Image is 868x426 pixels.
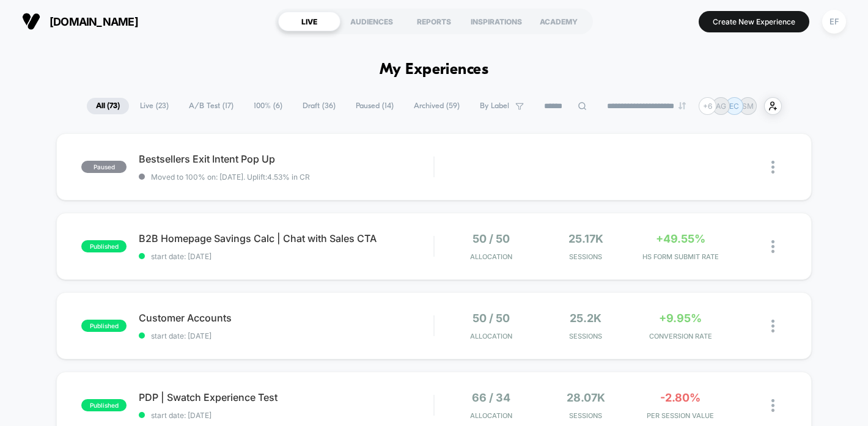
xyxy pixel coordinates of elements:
[771,399,774,412] img: close
[473,232,510,245] span: 50 / 50
[473,312,510,325] span: 50 / 50
[636,411,725,420] span: PER SESSION VALUE
[771,320,774,332] img: close
[818,9,850,34] button: EF
[340,12,403,31] div: AUDIENCES
[822,10,846,34] div: EF
[699,97,716,115] div: + 6
[465,12,528,31] div: INSPIRATIONS
[139,312,433,324] span: Customer Accounts
[22,12,40,31] img: Visually logo
[405,98,469,114] span: Archived ( 59 )
[656,232,705,245] span: +49.55%
[380,61,489,79] h1: My Experiences
[81,399,127,411] span: published
[81,320,127,332] span: published
[542,252,630,261] span: Sessions
[699,11,809,32] button: Create New Experience
[131,98,178,114] span: Live ( 23 )
[18,12,142,31] button: [DOMAIN_NAME]
[293,98,345,114] span: Draft ( 36 )
[403,12,465,31] div: REPORTS
[636,332,725,340] span: CONVERSION RATE
[771,161,774,174] img: close
[278,12,340,31] div: LIVE
[470,332,512,340] span: Allocation
[542,411,630,420] span: Sessions
[245,98,292,114] span: 100% ( 6 )
[139,391,433,403] span: PDP | Swatch Experience Test
[81,161,127,173] span: paused
[151,172,310,182] span: Moved to 100% on: [DATE] . Uplift: 4.53% in CR
[542,332,630,340] span: Sessions
[729,101,739,111] p: EC
[716,101,726,111] p: AG
[139,411,433,420] span: start date: [DATE]
[659,312,702,325] span: +9.95%
[470,411,512,420] span: Allocation
[771,240,774,253] img: close
[742,101,754,111] p: SM
[660,391,701,404] span: -2.80%
[347,98,403,114] span: Paused ( 14 )
[567,391,605,404] span: 28.07k
[470,252,512,261] span: Allocation
[679,102,686,109] img: end
[528,12,590,31] div: ACADEMY
[180,98,243,114] span: A/B Test ( 17 )
[139,153,433,165] span: Bestsellers Exit Intent Pop Up
[50,15,138,28] span: [DOMAIN_NAME]
[472,391,510,404] span: 66 / 34
[139,331,433,340] span: start date: [DATE]
[139,232,433,244] span: B2B Homepage Savings Calc | Chat with Sales CTA
[139,252,433,261] span: start date: [DATE]
[87,98,129,114] span: All ( 73 )
[81,240,127,252] span: published
[570,312,601,325] span: 25.2k
[480,101,509,111] span: By Label
[568,232,603,245] span: 25.17k
[636,252,725,261] span: Hs Form Submit Rate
